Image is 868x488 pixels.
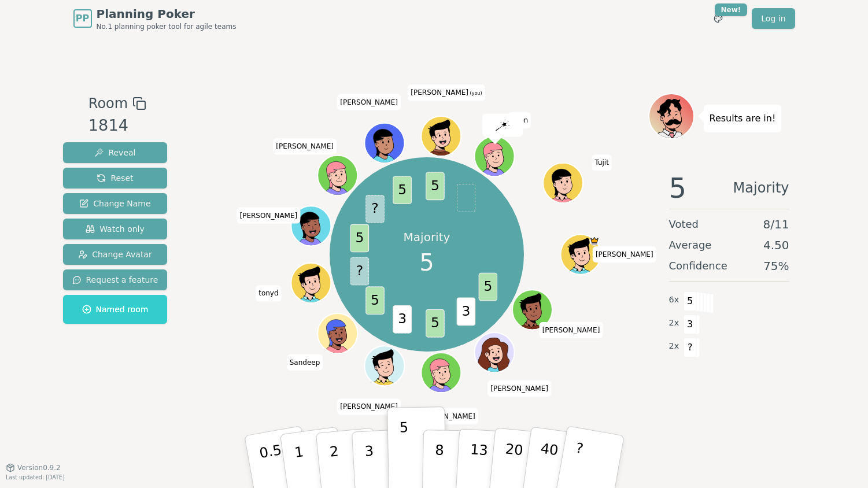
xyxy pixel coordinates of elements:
button: New! [708,8,729,29]
span: 5 [479,272,497,301]
span: Click to change your name [593,246,656,263]
span: Click to change your name [408,84,485,101]
span: Voted [669,216,699,232]
span: Room [88,93,128,114]
span: Click to change your name [237,208,301,224]
span: No.1 planning poker tool for agile teams [97,22,237,31]
span: 5 [426,172,444,200]
span: 6 x [669,294,679,306]
div: New! [715,3,748,16]
span: 2 x [669,317,679,330]
span: Click to change your name [337,94,401,110]
span: Click to change your name [592,154,612,171]
span: Reset [97,172,133,184]
span: Click to change your name [287,354,323,371]
span: 3 [684,315,697,334]
span: ? [350,257,369,285]
button: Version0.9.2 [6,463,61,472]
button: Change Name [63,193,168,214]
button: Watch only [63,219,168,239]
span: 5 [393,176,411,204]
span: Request a feature [72,274,158,286]
span: 5 [669,174,687,202]
span: Click to change your name [487,380,551,397]
span: 5 [350,224,369,252]
a: Log in [752,8,795,29]
span: (you) [468,91,482,96]
img: reveal [496,119,509,131]
span: Reveal [94,147,135,158]
span: Change Name [79,198,150,209]
span: Confidence [669,258,727,274]
span: Click to change your name [415,408,478,424]
span: 5 [419,245,434,280]
button: Request a feature [63,269,168,290]
span: 5 [365,286,384,315]
span: Version 0.9.2 [17,463,61,472]
span: Named room [82,304,149,315]
span: 5 [684,291,697,311]
span: 75 % [763,258,789,274]
span: Rob is the host [589,236,599,246]
span: Change Avatar [78,249,152,260]
a: PPPlanning PokerNo.1 planning poker tool for agile teams [73,6,237,31]
span: 3 [393,305,411,334]
span: Planning Poker [97,6,237,22]
span: 8 / 11 [763,216,789,232]
span: Click to change your name [337,399,401,415]
span: ? [684,338,697,357]
span: 5 [426,309,444,338]
button: Click to change your avatar [422,117,460,155]
span: Watch only [86,223,145,235]
button: Reset [63,168,168,188]
span: Click to change your name [508,112,531,128]
p: Majority [404,229,450,245]
span: Average [669,237,712,253]
span: Click to change your name [540,322,603,338]
span: ? [365,195,384,223]
span: 3 [457,297,475,326]
p: 5 [399,419,409,482]
span: Majority [733,174,789,202]
span: Click to change your name [256,286,281,302]
button: Change Avatar [63,244,168,265]
div: 1814 [88,114,146,138]
button: Reveal [63,142,168,163]
span: Last updated: [DATE] [6,474,65,480]
span: PP [76,12,89,25]
p: Results are in! [710,110,776,127]
span: 2 x [669,340,679,353]
span: Click to change your name [273,138,337,154]
span: 4.50 [763,237,789,253]
button: Named room [63,295,168,324]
